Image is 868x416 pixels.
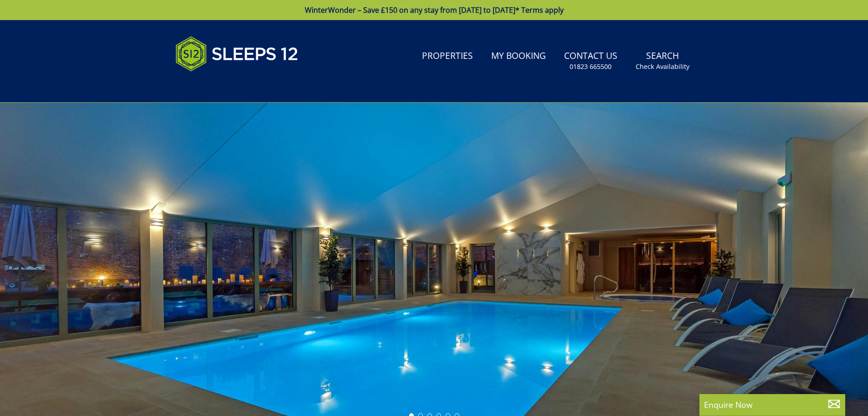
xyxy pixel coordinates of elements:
[570,62,611,71] small: 01823 665500
[175,31,298,77] img: Sleeps 12
[704,399,841,411] p: Enquire Now
[560,46,621,76] a: Contact Us01823 665500
[171,82,267,90] iframe: Customer reviews powered by Trustpilot
[418,46,477,67] a: Properties
[636,62,689,71] small: Check Availability
[488,46,550,67] a: My Booking
[632,46,693,76] a: SearchCheck Availability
